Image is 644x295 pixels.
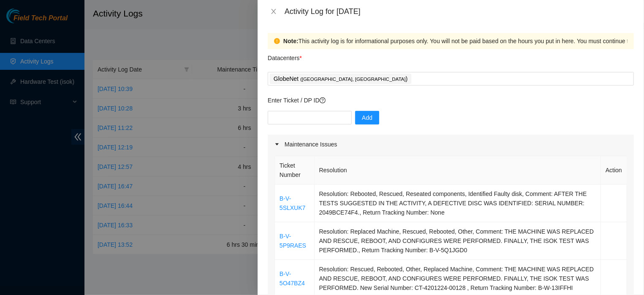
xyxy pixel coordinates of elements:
[315,222,601,260] td: Resolution: Replaced Machine, Rescued, Rebooted, Other, Comment: THE MACHINE WAS REPLACED AND RES...
[315,185,601,222] td: Resolution: Rebooted, Rescued, Reseated components, Identified Faulty disk, Comment: AFTER THE TE...
[280,195,305,211] a: B-V-5SLXUK7
[283,36,299,46] strong: Note:
[315,156,601,185] th: Resolution
[268,8,280,16] button: Close
[280,270,305,287] a: B-V-5O47BZ4
[601,156,627,185] th: Action
[274,74,408,84] p: GlobeNet )
[274,38,280,44] span: exclamation-circle
[270,8,277,15] span: close
[280,233,306,249] a: B-V-5P9RAES
[285,7,634,16] div: Activity Log for [DATE]
[362,113,372,122] span: Add
[268,49,302,63] p: Datacenters
[355,111,379,124] button: Add
[275,156,315,185] th: Ticket Number
[274,142,280,147] span: caret-right
[320,97,326,103] span: question-circle
[268,135,634,154] div: Maintenance Issues
[300,77,406,82] span: ( [GEOGRAPHIC_DATA], [GEOGRAPHIC_DATA]
[268,96,634,105] p: Enter Ticket / DP ID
